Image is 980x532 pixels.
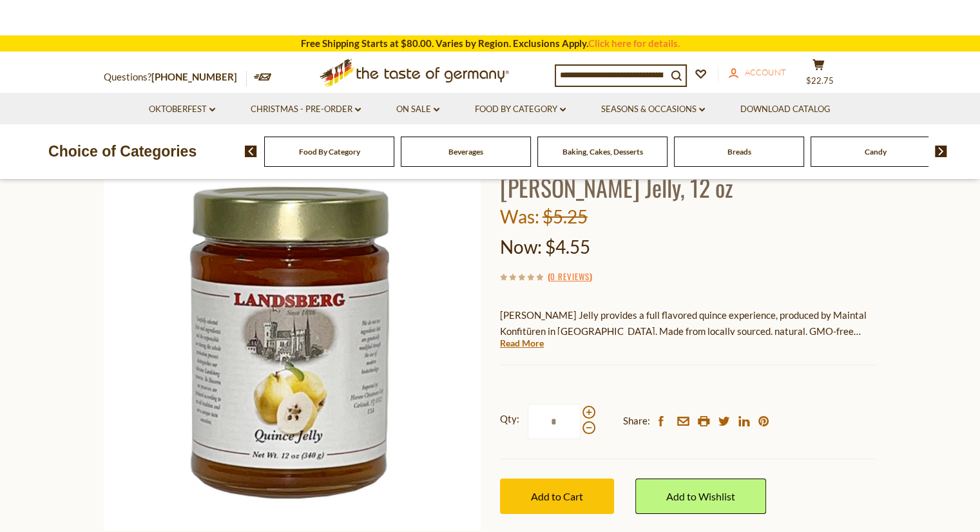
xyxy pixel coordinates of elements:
[623,413,650,429] span: Share:
[245,146,257,157] img: previous arrow
[800,59,838,91] button: $22.75
[149,102,215,117] a: Oktoberfest
[727,147,751,157] a: Breads
[500,236,542,258] label: Now:
[528,404,581,439] input: Qty:
[806,75,834,86] span: $22.75
[500,479,614,514] button: Add to Cart
[550,270,590,284] a: 0 Reviews
[500,173,877,202] h1: [PERSON_NAME] Jelly, 12 oz
[548,270,592,283] span: ( )
[635,479,766,514] a: Add to Wishlist
[396,102,439,117] a: On Sale
[500,337,544,350] a: Read More
[299,147,360,157] a: Food By Category
[740,102,831,117] a: Download Catalog
[475,102,566,117] a: Food By Category
[531,490,583,502] span: Add to Cart
[500,411,519,427] strong: Qty:
[588,37,680,49] a: Click here for details.
[500,307,877,339] p: [PERSON_NAME] Jelly provides a full flavored quince experience, produced by Maintal Konfitüren in...
[729,66,786,80] a: Account
[935,146,947,157] img: next arrow
[865,147,887,157] a: Candy
[562,147,643,157] a: Baking, Cakes, Desserts
[251,102,361,117] a: Christmas - PRE-ORDER
[104,69,247,86] p: Questions?
[543,205,588,227] span: $5.25
[448,147,483,157] a: Beverages
[104,154,481,531] img: Landsberg Quince Jelly
[545,236,590,258] span: $4.55
[745,67,786,77] span: Account
[151,71,237,82] a: [PHONE_NUMBER]
[500,205,539,227] label: Was:
[601,102,705,117] a: Seasons & Occasions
